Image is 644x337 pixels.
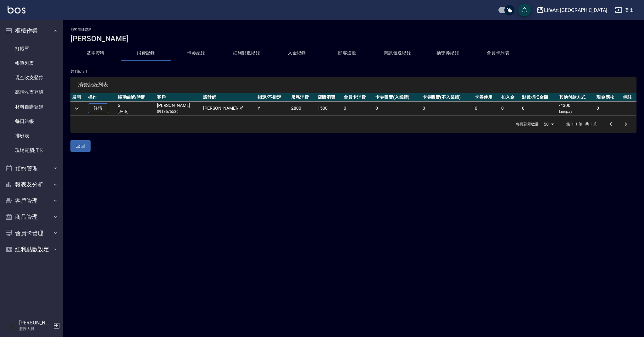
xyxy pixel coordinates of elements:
[3,41,60,56] a: 打帳單
[473,93,499,102] th: 卡券使用
[566,121,597,127] p: 第 1–1 筆 共 1 筆
[19,326,51,332] p: 服務人員
[558,102,595,115] td: -4300
[372,46,423,61] button: 簡訊發送紀錄
[322,46,372,61] button: 顧客追蹤
[70,34,636,43] h3: [PERSON_NAME]
[374,102,421,115] td: 0
[155,93,202,102] th: 客戶
[473,46,523,61] button: 會員卡列表
[342,102,374,115] td: 0
[88,103,108,113] a: 詳情
[342,93,374,102] th: 會員卡消費
[290,93,316,102] th: 服務消費
[3,176,60,193] button: 報表及分析
[558,93,595,102] th: 其他付款方式
[316,93,342,102] th: 店販消費
[3,225,60,241] button: 會員卡管理
[19,320,51,326] h5: [PERSON_NAME]
[3,114,60,129] a: 每日結帳
[534,4,610,17] button: LifeArt [GEOGRAPHIC_DATA]
[559,109,593,114] p: Linepay
[621,93,636,102] th: 備註
[595,93,621,102] th: 現金應收
[3,193,60,209] button: 客戶管理
[70,28,636,32] h2: 顧客詳細資料
[221,46,272,61] button: 紅利點數紀錄
[423,46,473,61] button: 抽獎券紀錄
[520,93,558,102] th: 點數折抵金額
[70,140,91,152] button: 返回
[518,4,531,16] button: save
[86,93,116,102] th: 操作
[202,93,256,102] th: 設計師
[3,209,60,225] button: 商品管理
[155,102,202,115] td: [PERSON_NAME]
[516,121,539,127] p: 每頁顯示數量
[256,93,290,102] th: 指定/不指定
[272,46,322,61] button: 入金紀錄
[121,46,171,61] button: 消費記錄
[541,116,556,133] div: 50
[290,102,316,115] td: 2800
[612,4,636,16] button: 登出
[3,129,60,143] a: 排班表
[500,102,520,115] td: 0
[157,109,200,114] p: 0913575536
[500,93,520,102] th: 扣入金
[473,102,499,115] td: 0
[202,102,256,115] td: [PERSON_NAME] / /f
[118,109,154,114] p: [DATE]
[70,69,636,74] p: 共 1 筆, 1 / 1
[3,56,60,70] a: 帳單列表
[3,241,60,257] button: 紅利點數設定
[70,93,86,102] th: 展開
[8,6,25,14] img: Logo
[5,319,18,332] img: Person
[3,143,60,157] a: 現場電腦打卡
[3,23,60,39] button: 櫃檯作業
[316,102,342,115] td: 1500
[171,46,221,61] button: 卡券紀錄
[421,102,474,115] td: 0
[421,93,474,102] th: 卡券販賣(不入業績)
[3,100,60,114] a: 材料自購登錄
[520,102,558,115] td: 0
[256,102,290,115] td: Y
[544,6,607,14] div: LifeArt [GEOGRAPHIC_DATA]
[3,160,60,177] button: 預約管理
[595,102,621,115] td: 0
[72,104,81,113] button: expand row
[3,70,60,85] a: 現金收支登錄
[78,82,629,88] span: 消費紀錄列表
[3,85,60,99] a: 高階收支登錄
[116,93,155,102] th: 帳單編號/時間
[116,102,155,115] td: 6
[70,46,121,61] button: 基本資料
[374,93,421,102] th: 卡券販賣(入業績)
